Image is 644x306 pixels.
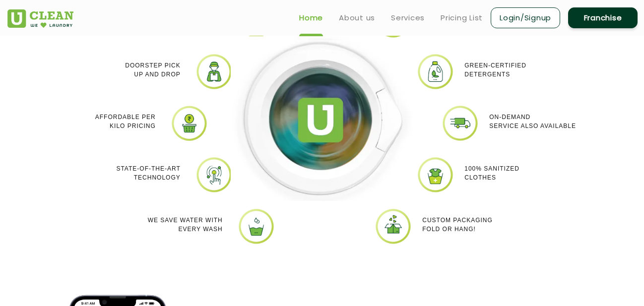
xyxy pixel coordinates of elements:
[116,164,180,182] p: State-of-the-art Technology
[148,216,223,234] p: We Save Water with every wash
[195,53,233,90] img: Online dry cleaning services
[422,216,493,234] p: Custom packaging Fold or Hang!
[7,9,73,28] img: UClean Laundry and Dry Cleaning
[391,12,425,24] a: Services
[299,12,323,24] a: Home
[231,36,414,201] img: Dry cleaners near me
[95,113,156,130] p: Affordable per kilo pricing
[339,12,375,24] a: About us
[464,61,526,79] p: Green-Certified Detergents
[568,7,638,28] a: Franchise
[441,12,483,24] a: Pricing List
[417,156,454,193] img: Uclean laundry
[171,105,208,142] img: laundry pick and drop services
[489,113,576,130] p: On-demand service also available
[491,7,560,28] a: Login/Signup
[417,53,454,90] img: laundry near me
[375,208,412,245] img: uclean dry cleaner
[125,61,180,79] p: Doorstep Pick up and Drop
[442,105,479,142] img: Laundry
[195,156,233,193] img: Laundry shop near me
[464,164,519,182] p: 100% Sanitized Clothes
